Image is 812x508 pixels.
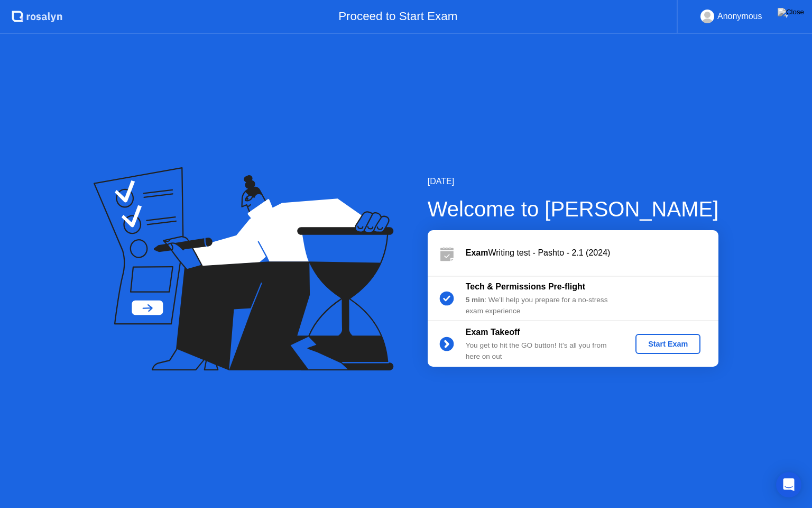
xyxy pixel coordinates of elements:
div: Start Exam [640,340,696,348]
b: Tech & Permissions Pre-flight [466,282,585,291]
div: Open Intercom Messenger [776,472,801,497]
b: 5 min [466,296,485,304]
div: Welcome to [PERSON_NAME] [428,193,719,225]
button: Start Exam [635,334,700,354]
img: Close [778,8,804,16]
div: You get to hit the GO button! It’s all you from here on out [466,340,618,362]
b: Exam Takeoff [466,328,520,337]
div: [DATE] [428,175,719,188]
div: : We’ll help you prepare for a no-stress exam experience [466,295,618,316]
b: Exam [466,248,488,257]
div: Writing test - Pashto - 2.1 (2024) [466,247,718,259]
div: Anonymous [717,10,762,23]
